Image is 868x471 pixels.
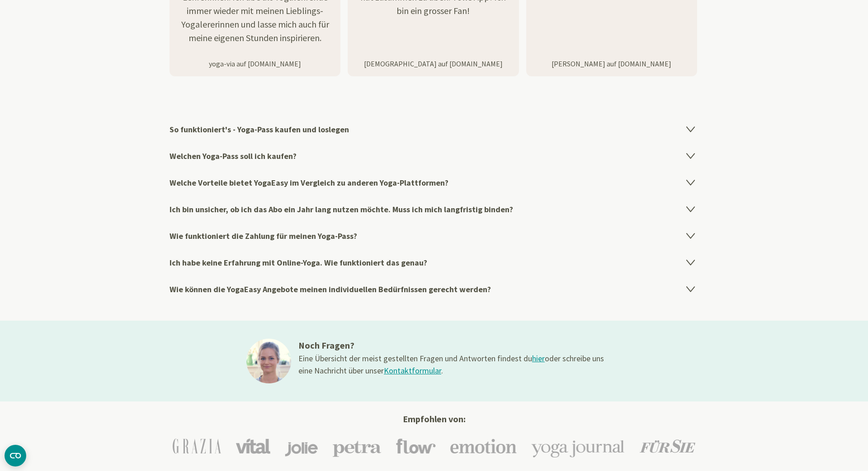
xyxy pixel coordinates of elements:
p: [PERSON_NAME] auf [DOMAIN_NAME] [526,58,697,69]
h4: Welchen Yoga-Pass soll ich kaufen? [170,143,698,169]
p: [DEMOGRAPHIC_DATA] auf [DOMAIN_NAME] [348,58,519,69]
img: Yoga-Journal Logo [531,435,625,457]
img: Petra Logo [332,435,382,457]
img: ines@1x.jpg [246,339,291,383]
a: Kontaktformular [384,365,441,376]
p: yoga-via auf [DOMAIN_NAME] [170,58,340,69]
img: Emotion Logo [450,438,517,454]
button: CMP-Widget öffnen [5,445,26,466]
img: Flow Logo [396,438,436,454]
h3: Noch Fragen? [298,339,606,352]
h4: Wie funktioniert die Zahlung für meinen Yoga-Pass? [170,223,698,249]
a: hier [532,353,545,364]
h4: Welche Vorteile bietet YogaEasy im Vergleich zu anderen Yoga-Plattformen? [170,169,698,196]
img: Grazia Logo [173,438,221,454]
h4: Wie können die YogaEasy Angebote meinen individuellen Bedürfnissen gerecht werden? [170,276,698,303]
div: Eine Übersicht der meist gestellten Fragen und Antworten findest du oder schreibe uns eine Nachri... [298,352,606,377]
img: Vital Logo [236,438,270,454]
h4: Ich habe keine Erfahrung mit Online-Yoga. Wie funktioniert das genau? [170,249,698,276]
h4: So funktioniert's - Yoga-Pass kaufen und loslegen [170,116,698,143]
h4: Ich bin unsicher, ob ich das Abo ein Jahr lang nutzen möchte. Muss ich mich langfristig binden? [170,196,698,223]
img: Jolie Logo [285,436,318,456]
img: Für Sie Logo [640,439,695,453]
